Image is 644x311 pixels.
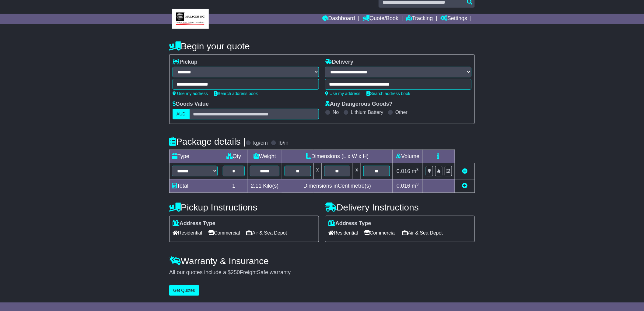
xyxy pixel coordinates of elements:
[220,179,247,193] td: 1
[253,140,268,147] label: kg/cm
[170,150,220,163] td: Type
[231,269,240,275] span: 250
[169,269,475,276] div: All our quotes include a $ FreightSafe warranty.
[328,220,371,227] label: Address Type
[169,285,199,296] button: Get Quotes
[395,109,408,115] label: Other
[169,256,475,266] h4: Warranty & Insurance
[169,136,246,147] h4: Package details |
[173,228,202,238] span: Residential
[412,183,419,189] span: m
[440,14,467,24] a: Settings
[397,168,410,174] span: 0.016
[169,41,475,51] h4: Begin your quote
[416,167,419,172] sup: 3
[247,179,282,193] td: Kilo(s)
[173,109,190,119] label: AUD
[169,202,319,212] h4: Pickup Instructions
[402,228,443,238] span: Air & Sea Depot
[462,168,467,174] a: Remove this item
[397,183,410,189] span: 0.016
[247,150,282,163] td: Weight
[366,91,410,96] a: Search address book
[173,220,215,227] label: Address Type
[351,109,383,115] label: Lithium Battery
[278,140,289,147] label: lb/in
[173,91,208,96] a: Use my address
[353,163,361,179] td: x
[173,101,209,108] label: Goods Value
[282,150,393,163] td: Dimensions (L x W x H)
[313,163,321,179] td: x
[170,179,220,193] td: Total
[325,59,353,65] label: Delivery
[323,14,355,24] a: Dashboard
[214,91,258,96] a: Search address book
[246,228,287,238] span: Air & Sea Depot
[325,91,360,96] a: Use my address
[173,59,198,65] label: Pickup
[208,228,240,238] span: Commercial
[364,228,396,238] span: Commercial
[328,228,358,238] span: Residential
[325,101,393,108] label: Any Dangerous Goods?
[333,109,339,115] label: No
[362,14,398,24] a: Quote/Book
[416,182,419,186] sup: 3
[172,9,209,29] img: MBE West End
[251,183,261,189] span: 2.11
[406,14,433,24] a: Tracking
[220,150,247,163] td: Qty
[325,202,475,212] h4: Delivery Instructions
[462,183,467,189] a: Add new item
[412,168,419,174] span: m
[282,179,393,193] td: Dimensions in Centimetre(s)
[392,150,423,163] td: Volume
